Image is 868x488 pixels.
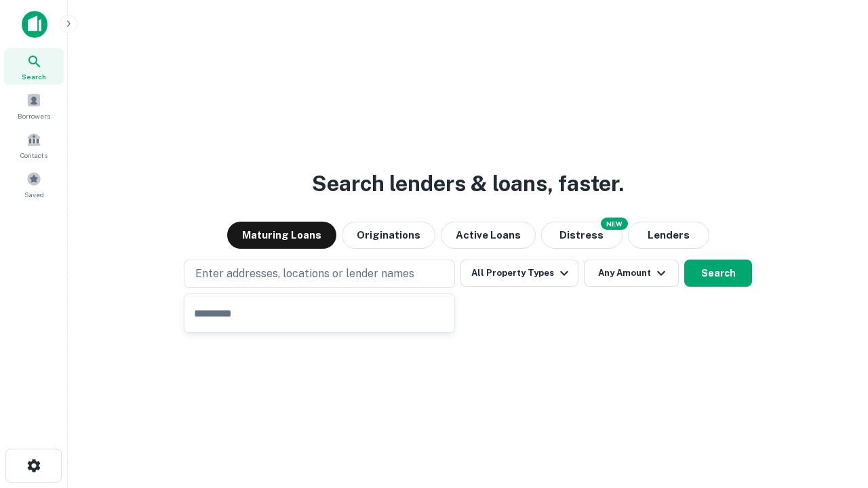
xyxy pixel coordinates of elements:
a: Borrowers [4,87,64,124]
span: Search [22,71,46,82]
button: Active Loans [441,222,536,249]
a: Contacts [4,127,64,163]
a: Saved [4,166,64,203]
button: Maturing Loans [227,222,336,249]
h3: Search lenders & loans, faster. [312,167,624,200]
button: Originations [342,222,435,249]
a: Search [4,48,64,85]
img: capitalize-icon.png [22,11,47,38]
span: Contacts [20,150,47,161]
button: Search distressed loans with lien and other non-mortgage details. [541,222,623,249]
button: All Property Types [460,260,578,287]
span: Saved [24,189,44,200]
div: NEW [601,218,628,230]
button: Enter addresses, locations or lender names [184,260,455,288]
button: Lenders [628,222,709,249]
button: Any Amount [584,260,679,287]
button: Search [684,260,752,287]
iframe: Chat Widget [800,380,868,445]
span: Borrowers [18,110,50,121]
p: Enter addresses, locations or lender names [195,266,414,282]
